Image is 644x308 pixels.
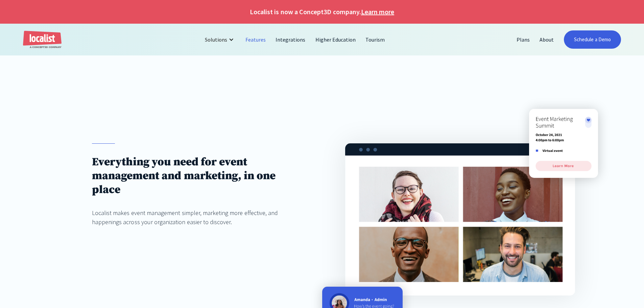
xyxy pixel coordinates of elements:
a: Integrations [271,31,310,48]
a: Schedule a Demo [564,30,621,49]
div: Localist makes event management simpler, marketing more effective, and happenings across your org... [92,208,299,227]
a: Plans [512,31,535,48]
a: Higher Education [311,31,361,48]
a: About [535,31,559,48]
a: Tourism [361,31,390,48]
div: Solutions [200,31,241,48]
a: home [23,31,62,49]
div: Solutions [205,35,227,44]
h1: Everything you need for event management and marketing, in one place [92,155,299,197]
a: Features [241,31,271,48]
a: Learn more [361,7,394,17]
